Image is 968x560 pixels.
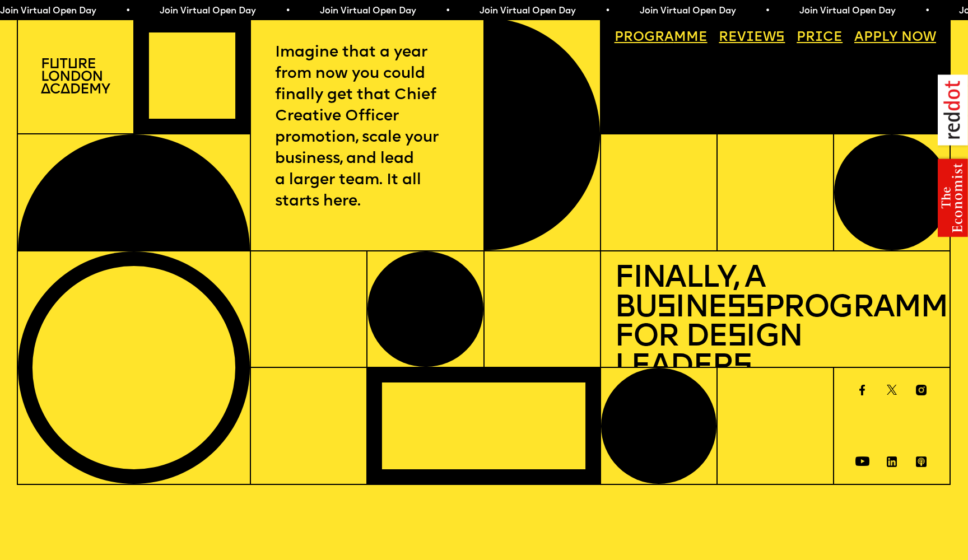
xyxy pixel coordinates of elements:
[275,42,459,212] p: Imagine that a year from now you could finally get that Chief Creative Officer promotion, scale y...
[608,25,714,52] a: Programme
[712,25,792,52] a: Reviews
[285,7,290,16] span: •
[765,7,770,16] span: •
[848,25,943,52] a: Apply now
[854,31,864,44] span: A
[664,31,674,44] span: a
[605,7,610,16] span: •
[125,7,131,16] span: •
[657,293,675,324] span: s
[733,352,751,383] span: s
[790,25,849,52] a: Price
[445,7,450,16] span: •
[727,293,764,324] span: ss
[925,7,930,16] span: •
[615,265,936,382] h1: Finally, a Bu ine Programme for De ign Leader
[727,323,746,353] span: s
